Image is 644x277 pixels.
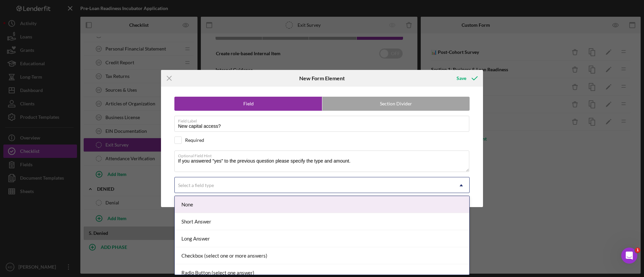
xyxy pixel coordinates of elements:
p: Please complete the survey in full to ensure your feedback is counted. [19,33,181,49]
p: Your individual responses are confidential; funders will only see , not personal details. [19,13,181,28]
strong: aggregated results [27,21,75,27]
span: 1 [635,248,640,253]
div: Checkbox (select one or more answers) [175,247,469,264]
iframe: Intercom live chat [621,248,637,264]
label: Field Label [178,116,469,123]
div: Short Answer [175,213,469,230]
label: Optional Field Hint [178,151,469,158]
h3: 📌 Note [5,55,181,64]
div: None [175,196,469,213]
div: Long Answer [175,230,469,247]
label: Field [175,97,322,110]
div: Save [457,72,466,85]
p: This survey also asks about your , your , and your . [19,70,181,92]
div: Select a field type [178,183,214,188]
div: Required [185,137,204,143]
h6: New Form Element [299,75,345,81]
textarea: If you answered "yes" to the previous question please specify the type and amount. [174,151,469,172]
label: Section Divider [322,97,470,110]
button: Save [450,72,483,85]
